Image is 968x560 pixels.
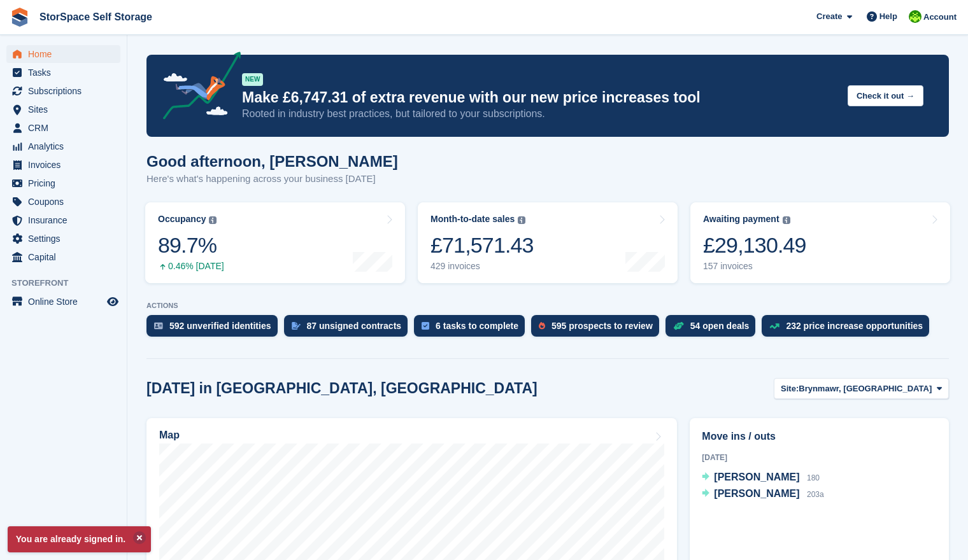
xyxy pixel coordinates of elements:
[702,470,820,486] a: [PERSON_NAME] 180
[146,153,398,170] h1: Good afternoon, [PERSON_NAME]
[774,378,949,399] button: Site: Brynmawr, [GEOGRAPHIC_DATA]
[690,321,750,331] div: 54 open deals
[422,322,429,330] img: task-75834270c22a3079a89374b754ae025e5fb1db73e45f91037f5363f120a921f8.svg
[158,261,224,272] div: 0.46% [DATE]
[154,322,163,330] img: verify_identity-adf6edd0f0f0b5bbfe63781bf79b02c33cf7c696d77639b501bdc392416b5a36.svg
[6,82,120,100] a: menu
[10,8,29,27] img: stora-icon-8386f47178a22dfd0bd8f6a31ec36ba5ce8667c1dd55bd0f319d3a0aa187defe.svg
[436,321,518,331] div: 6 tasks to complete
[786,321,923,331] div: 232 price increase opportunities
[284,315,415,343] a: 87 unsigned contracts
[807,490,824,499] span: 203a
[6,119,120,137] a: menu
[28,293,104,311] span: Online Store
[781,382,799,395] span: Site:
[105,294,120,309] a: Preview store
[6,174,120,192] a: menu
[6,193,120,211] a: menu
[28,119,104,137] span: CRM
[28,174,104,192] span: Pricing
[146,302,949,310] p: ACTIONS
[703,232,806,258] div: £29,130.49
[209,216,217,224] img: icon-info-grey-7440780725fd019a000dd9b08b2336e03edf1995a4989e88bcd33f0948082b44.svg
[146,380,537,397] h2: [DATE] in [GEOGRAPHIC_DATA], [GEOGRAPHIC_DATA]
[11,277,127,290] span: Storefront
[414,315,531,343] a: 6 tasks to complete
[169,321,271,331] div: 592 unverified identities
[431,261,534,272] div: 429 invoices
[6,156,120,174] a: menu
[431,232,534,258] div: £71,571.43
[6,64,120,81] a: menu
[6,248,120,266] a: menu
[799,382,932,395] span: Brynmawr, [GEOGRAPHIC_DATA]
[34,6,157,27] a: StorSpace Self Storage
[242,73,263,86] div: NEW
[923,11,957,24] span: Account
[879,10,897,23] span: Help
[28,248,104,266] span: Capital
[6,230,120,248] a: menu
[8,526,151,552] p: You are already signed in.
[431,214,515,225] div: Month-to-date sales
[152,52,241,124] img: price-adjustments-announcement-icon-8257ccfd72463d97f412b2fc003d46551f7dbcb40ab6d574587a9cd5c0d94...
[673,321,684,330] img: deal-1b604bf984904fb50ccaf53a9ad4b4a5d6e5aea283cecdc64d6e3604feb123c2.svg
[28,137,104,155] span: Analytics
[552,321,653,331] div: 595 prospects to review
[783,216,790,224] img: icon-info-grey-7440780725fd019a000dd9b08b2336e03edf1995a4989e88bcd33f0948082b44.svg
[28,230,104,248] span: Settings
[28,156,104,174] span: Invoices
[242,107,837,121] p: Rooted in industry best practices, but tailored to your subscriptions.
[28,211,104,229] span: Insurance
[769,323,779,329] img: price_increase_opportunities-93ffe204e8149a01c8c9dc8f82e8f89637d9d84a8eef4429ea346261dce0b2c0.svg
[307,321,402,331] div: 87 unsigned contracts
[292,322,301,330] img: contract_signature_icon-13c848040528278c33f63329250d36e43548de30e8caae1d1a13099fd9432cc5.svg
[28,101,104,118] span: Sites
[158,214,206,225] div: Occupancy
[6,211,120,229] a: menu
[762,315,936,343] a: 232 price increase opportunities
[665,315,762,343] a: 54 open deals
[539,322,545,330] img: prospect-51fa495bee0391a8d652442698ab0144808aea92771e9ea1ae160a38d050c398.svg
[703,261,806,272] div: 157 invoices
[702,452,937,463] div: [DATE]
[28,193,104,211] span: Coupons
[159,430,180,441] h2: Map
[816,10,842,23] span: Create
[6,137,120,155] a: menu
[28,64,104,81] span: Tasks
[702,429,937,444] h2: Move ins / outs
[690,202,950,283] a: Awaiting payment £29,130.49 157 invoices
[242,88,837,107] p: Make £6,747.31 of extra revenue with our new price increases tool
[714,488,799,499] span: [PERSON_NAME]
[6,101,120,118] a: menu
[28,82,104,100] span: Subscriptions
[909,10,922,23] img: paul catt
[146,172,398,186] p: Here's what's happening across your business [DATE]
[531,315,665,343] a: 595 prospects to review
[848,85,923,106] button: Check it out →
[146,315,284,343] a: 592 unverified identities
[714,472,799,482] span: [PERSON_NAME]
[418,202,678,283] a: Month-to-date sales £71,571.43 429 invoices
[158,232,224,258] div: 89.7%
[518,216,525,224] img: icon-info-grey-7440780725fd019a000dd9b08b2336e03edf1995a4989e88bcd33f0948082b44.svg
[807,473,820,482] span: 180
[702,486,823,503] a: [PERSON_NAME] 203a
[703,214,779,225] div: Awaiting payment
[28,45,104,63] span: Home
[6,45,120,63] a: menu
[145,202,405,283] a: Occupancy 89.7% 0.46% [DATE]
[6,293,120,311] a: menu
